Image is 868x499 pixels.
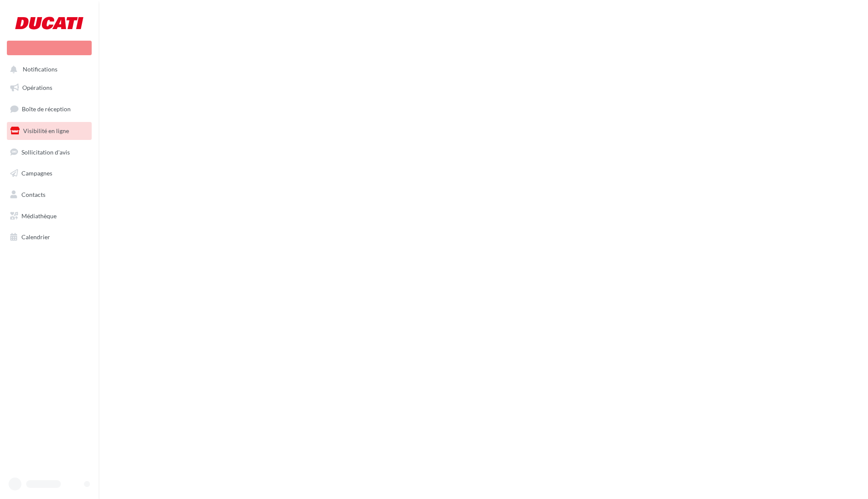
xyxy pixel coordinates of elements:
div: Nouvelle campagne [7,41,92,55]
a: Médiathèque [5,207,93,225]
span: Notifications [23,66,57,73]
span: Calendrier [21,233,50,241]
a: Campagnes [5,164,93,182]
a: Sollicitation d'avis [5,143,93,161]
span: Sollicitation d'avis [21,148,70,155]
span: Boîte de réception [22,105,71,113]
a: Calendrier [5,228,93,246]
a: Visibilité en ligne [5,122,93,140]
a: Contacts [5,186,93,204]
span: Campagnes [21,169,52,177]
a: Boîte de réception [5,100,93,118]
span: Opérations [22,84,52,91]
span: Contacts [21,191,45,198]
span: Visibilité en ligne [23,127,69,134]
span: Médiathèque [21,212,57,220]
a: Opérations [5,79,93,97]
